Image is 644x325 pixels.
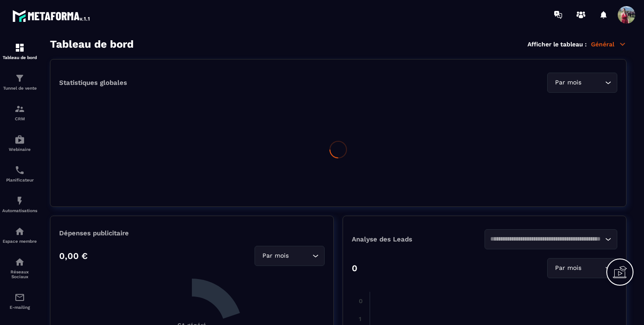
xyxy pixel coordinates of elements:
p: Statistiques globales [59,79,127,87]
a: schedulerschedulerPlanificateur [2,158,37,189]
div: Search for option [547,258,617,278]
tspan: 0 [359,297,363,304]
a: automationsautomationsAutomatisations [2,189,37,220]
div: Search for option [485,229,617,249]
p: Webinaire [2,147,37,152]
a: social-networksocial-networkRéseaux Sociaux [2,250,37,286]
img: logo [12,8,91,24]
p: Afficher le tableau : [527,41,587,48]
img: formation [14,104,25,114]
img: scheduler [14,165,25,175]
p: Dépenses publicitaire [59,229,325,237]
a: automationsautomationsEspace membre [2,220,37,250]
a: formationformationTunnel de vente [2,66,37,97]
div: Search for option [547,73,617,93]
h3: Tableau de bord [50,38,134,50]
input: Search for option [583,263,603,273]
img: email [14,292,25,303]
p: Planificateur [2,178,37,182]
span: Par mois [260,251,290,261]
p: 0,00 € [59,251,88,261]
span: Par mois [553,263,583,273]
div: Search for option [255,246,325,266]
p: CRM [2,116,37,121]
p: Analyse des Leads [352,235,485,243]
p: Général [591,40,626,48]
input: Search for option [290,251,310,261]
p: Tableau de bord [2,55,37,60]
p: Réseaux Sociaux [2,269,37,279]
a: automationsautomationsWebinaire [2,128,37,158]
img: formation [14,42,25,53]
span: Par mois [553,78,583,87]
img: formation [14,73,25,84]
p: E-mailing [2,305,37,310]
input: Search for option [490,234,603,244]
a: emailemailE-mailing [2,286,37,316]
p: 0 [352,263,357,273]
p: Espace membre [2,239,37,244]
img: automations [14,196,25,206]
input: Search for option [583,78,603,87]
img: automations [14,134,25,145]
a: formationformationCRM [2,97,37,128]
img: automations [14,226,25,237]
tspan: 1 [359,315,361,322]
img: social-network [14,257,25,267]
a: formationformationTableau de bord [2,36,37,66]
p: Automatisations [2,208,37,213]
p: Tunnel de vente [2,86,37,91]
